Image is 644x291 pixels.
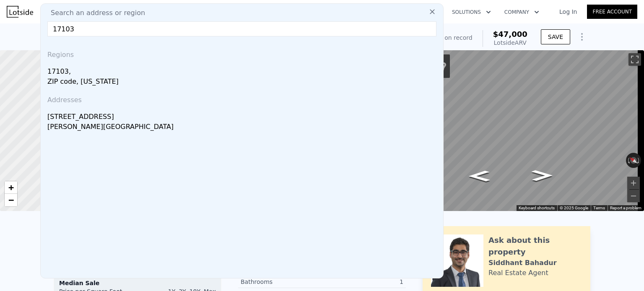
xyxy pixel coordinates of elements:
div: ZIP code, [US_STATE] [47,77,440,88]
input: Enter an address, city, region, neighborhood or zip code [47,21,436,36]
div: Bathrooms [241,278,322,286]
button: Solutions [445,5,498,20]
div: Median Sale [59,279,216,287]
button: Rotate counterclockwise [626,153,631,168]
a: Free Account [587,5,637,19]
button: SAVE [541,29,570,44]
div: Map [384,50,644,211]
div: Regions [44,43,440,63]
span: + [8,182,14,193]
path: Go Southeast, Spanaway Loop Rd S [523,167,562,184]
a: Zoom out [5,194,17,206]
div: Siddhant Bahadur [488,258,557,268]
a: Log In [549,8,587,16]
button: Keyboard shortcuts [519,205,555,211]
button: Toggle fullscreen view [628,53,641,66]
div: 1 [322,278,403,286]
span: © 2025 Google [560,206,588,210]
img: Lotside [7,6,33,18]
a: Zoom in [5,181,17,194]
div: [PERSON_NAME][GEOGRAPHIC_DATA] [47,122,440,134]
button: Company [498,5,546,20]
div: [STREET_ADDRESS] [47,108,440,122]
button: Show Options [574,28,590,45]
div: Addresses [44,88,440,108]
div: Lotside ARV [493,39,527,47]
a: Terms (opens in new tab) [593,206,605,210]
button: Reset the view [626,153,641,167]
span: $47,000 [493,30,527,39]
div: Real Estate Agent [488,268,548,278]
span: − [8,195,14,205]
button: Zoom in [627,177,640,189]
div: Ask about this property [488,234,582,258]
a: Show location on map [441,62,447,71]
span: Search an address or region [44,8,145,18]
path: Go Northwest, Spanaway Loop Rd S [460,168,499,184]
button: Rotate clockwise [637,153,641,168]
a: Report a problem [610,206,641,210]
div: Street View [384,50,644,211]
div: 17103, [47,63,440,77]
button: Zoom out [627,190,640,202]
